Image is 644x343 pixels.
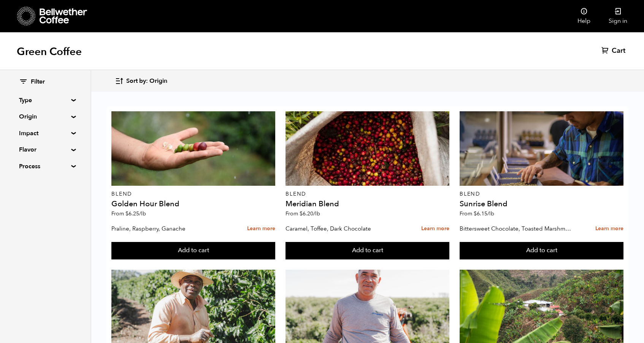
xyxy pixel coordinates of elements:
[460,210,494,217] span: From
[286,242,449,259] button: Add to cart
[595,221,623,237] a: Learn more
[286,210,320,217] span: From
[139,210,146,217] span: /lb
[111,210,146,217] span: From
[460,191,623,197] p: Blend
[19,162,71,171] summary: Process
[19,96,71,105] summary: Type
[111,200,275,208] h4: Golden Hour Blend
[601,46,627,55] a: Cart
[460,200,623,208] h4: Sunrise Blend
[111,191,275,197] p: Blend
[125,210,128,217] span: $
[474,210,494,217] bdi: 6.15
[17,45,82,58] h1: Green Coffee
[421,221,449,237] a: Learn more
[111,242,275,259] button: Add to cart
[612,46,625,55] span: Cart
[125,210,146,217] bdi: 6.25
[247,221,275,237] a: Learn more
[31,78,45,86] span: Filter
[313,210,320,217] span: /lb
[487,210,494,217] span: /lb
[115,72,167,90] button: Sort by: Origin
[286,200,449,208] h4: Meridian Blend
[19,129,71,138] summary: Impact
[300,210,303,217] span: $
[300,210,320,217] bdi: 6.20
[474,210,477,217] span: $
[286,191,449,197] p: Blend
[19,145,71,154] summary: Flavor
[19,112,71,121] summary: Origin
[460,223,571,234] p: Bittersweet Chocolate, Toasted Marshmallow, Candied Orange, Praline
[111,223,223,234] p: Praline, Raspberry, Ganache
[126,77,167,85] span: Sort by: Origin
[286,223,397,234] p: Caramel, Toffee, Dark Chocolate
[460,242,623,259] button: Add to cart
